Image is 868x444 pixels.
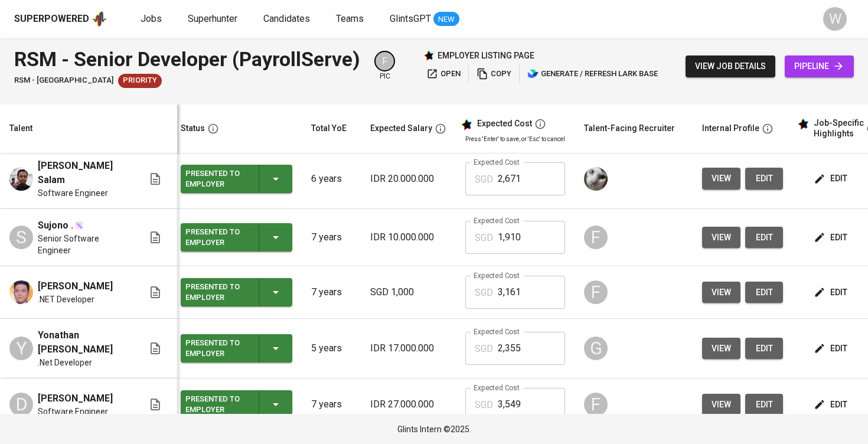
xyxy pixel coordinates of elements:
p: SGD [475,231,493,245]
p: 5 years [311,341,351,355]
button: view [702,168,740,190]
div: F [584,280,608,304]
button: lark generate / refresh lark base [524,65,661,83]
span: NEW [433,14,459,25]
div: Presented to Employer [185,391,249,417]
button: edit [811,394,852,416]
p: Press 'Enter' to save, or 'Esc' to cancel [465,135,565,143]
button: edit [745,394,783,416]
button: edit [745,338,783,360]
a: Candidates [263,12,312,27]
span: pipeline [794,59,844,74]
button: view [702,282,740,303]
img: Dipo Anugrah Salam [9,167,33,191]
a: GlintsGPT NEW [390,12,459,27]
button: Presented to Employer [181,390,292,419]
div: F [584,226,608,249]
a: edit [745,227,783,249]
div: Total YoE [311,121,347,136]
span: Jobs [141,13,162,24]
span: .NET Developer [38,293,94,305]
span: view [712,341,731,356]
a: pipeline [785,56,854,77]
div: G [584,337,608,360]
span: edit [755,397,774,412]
a: Superhunter [188,12,240,27]
span: open [426,67,461,81]
button: copy [474,65,514,83]
button: view job details [686,56,775,77]
span: [PERSON_NAME] Salam [38,159,129,187]
span: edit [816,341,847,356]
div: Presented to Employer [185,335,249,361]
button: Presented to Employer [181,165,292,193]
div: Presented to Employer [185,166,249,192]
div: Talent [9,121,32,136]
span: Teams [336,13,364,24]
span: Software Engineer [38,187,108,199]
p: SGD [475,398,493,412]
div: Expected Salary [370,121,432,136]
img: tharisa.rizky@glints.com [584,167,608,191]
span: view [712,285,731,300]
p: SGD 1,000 [370,285,446,299]
a: Teams [336,12,366,27]
button: edit [745,282,783,303]
p: IDR 10.000.000 [370,230,446,244]
span: edit [816,171,847,186]
img: magic_wand.svg [74,221,84,230]
span: generate / refresh lark base [527,67,658,81]
span: Candidates [263,13,310,24]
div: Presented to Employer [185,279,249,305]
img: glints_star.svg [461,119,472,130]
img: Johan SURYANTO [9,280,33,304]
span: edit [755,285,774,300]
p: IDR 20.000.000 [370,172,446,186]
div: Talent-Facing Recruiter [584,121,675,136]
span: edit [816,230,847,245]
span: RSM - [GEOGRAPHIC_DATA] [14,75,113,86]
button: Presented to Employer [181,278,292,306]
button: open [423,65,464,83]
button: Presented to Employer [181,223,292,252]
p: SGD [475,342,493,356]
span: edit [816,397,847,412]
img: Glints Star [423,50,434,61]
div: Superpowered [14,12,89,26]
button: edit [811,338,852,360]
div: F [374,51,395,71]
div: Y [9,337,33,360]
button: edit [745,168,783,190]
span: view [712,230,731,245]
button: view [702,227,740,249]
div: pic [374,51,395,81]
p: SGD [475,172,493,187]
p: IDR 27.000.000 [370,397,446,412]
div: New Job received from Demand Team [118,74,162,88]
div: Status [181,121,205,136]
p: 6 years [311,172,351,186]
a: Jobs [141,12,164,27]
span: edit [755,230,774,245]
p: employer listing page [438,50,534,61]
div: W [823,7,847,31]
span: copy [477,67,511,81]
span: view job details [695,59,766,74]
span: Software Engineer [38,406,108,417]
span: Superhunter [188,13,237,24]
span: view [712,397,731,412]
img: glints_star.svg [797,118,809,130]
span: Senior Software Engineer [38,233,129,256]
span: Sujono . [38,218,73,233]
span: .Net Developer [38,357,92,368]
div: Expected Cost [477,119,532,129]
a: Superpoweredapp logo [14,10,107,28]
button: edit [811,227,852,249]
span: Yonathan [PERSON_NAME] [38,328,129,357]
div: S [9,226,33,249]
div: F [584,393,608,416]
button: edit [811,282,852,303]
button: Presented to Employer [181,334,292,363]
